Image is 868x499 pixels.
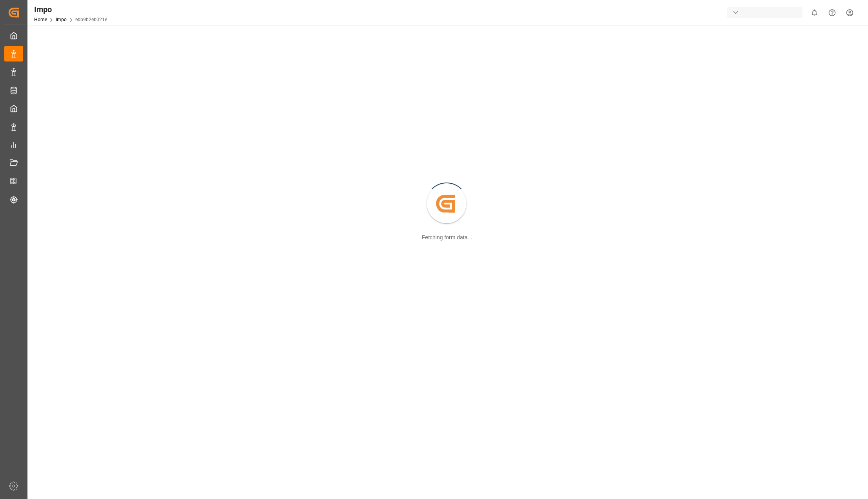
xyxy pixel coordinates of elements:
[34,17,47,22] a: Home
[806,4,823,22] button: show 0 new notifications
[56,17,67,22] a: Impo
[34,4,107,15] div: Impo
[422,233,472,242] div: Fetching form data...
[823,4,841,22] button: Help Center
